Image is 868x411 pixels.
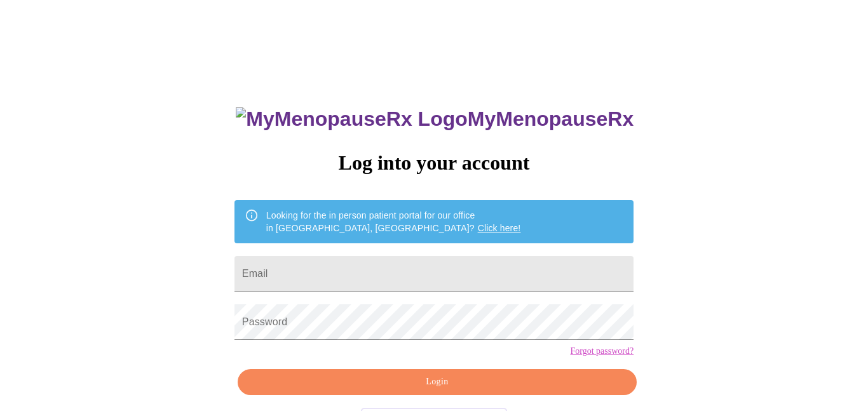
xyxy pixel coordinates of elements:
[478,223,521,233] a: Click here!
[236,107,634,131] h3: MyMenopauseRx
[238,369,637,395] button: Login
[236,107,467,131] img: MyMenopauseRx Logo
[266,204,521,239] div: Looking for the in person patient portal for our office in [GEOGRAPHIC_DATA], [GEOGRAPHIC_DATA]?
[252,374,622,390] span: Login
[234,151,634,175] h3: Log into your account
[570,346,634,356] a: Forgot password?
